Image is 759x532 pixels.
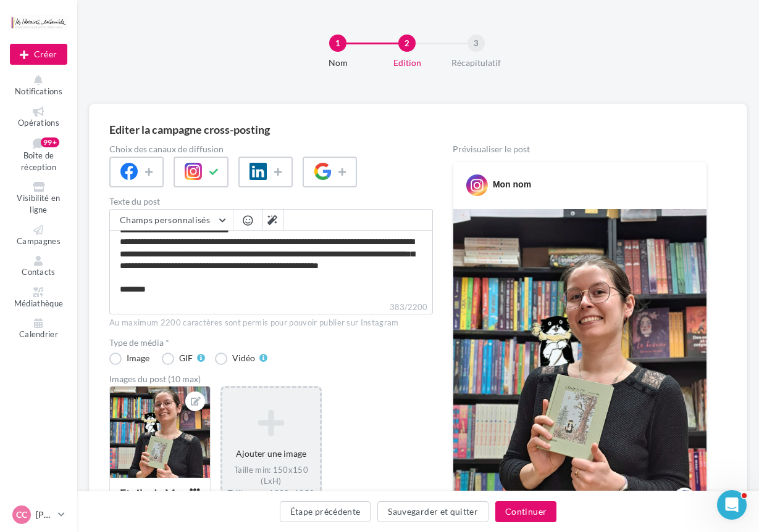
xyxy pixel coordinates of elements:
button: Notifications [10,73,67,99]
span: Boîte de réception [21,151,56,173]
div: Etoile de Mo [120,486,182,500]
div: Prévisualiser le post [453,145,707,153]
div: Nom [298,57,377,69]
div: 2 [398,35,416,52]
div: Images du post (10 max) [109,375,433,383]
label: Type de média * [109,338,433,347]
a: Médiathèque [10,285,67,311]
a: Boîte de réception99+ [10,135,67,174]
div: Editer la campagne cross-posting [109,124,270,135]
div: 1 [329,35,346,52]
span: Opérations [18,118,59,128]
span: Médiathèque [14,298,64,308]
iframe: Intercom live chat [717,490,747,520]
div: Nouvelle campagne [10,44,67,65]
button: Champs personnalisés [110,210,233,231]
div: 3 [468,35,485,52]
button: Étape précédente [280,501,371,522]
div: Au maximum 2200 caractères sont permis pour pouvoir publier sur Instagram [109,317,433,329]
span: CC [16,509,27,521]
a: Contacts [10,253,67,280]
a: CC [PERSON_NAME] [10,503,67,526]
a: Calendrier [10,316,67,342]
span: Visibilité en ligne [17,194,60,215]
a: Campagnes [10,223,67,249]
span: Champs personnalisés [120,215,210,225]
div: Image [127,354,149,362]
span: Contacts [22,267,56,277]
button: Continuer [495,501,556,522]
label: Choix des canaux de diffusion [109,145,433,153]
span: Campagnes [17,236,61,246]
span: Notifications [15,86,62,96]
button: Créer [10,44,67,65]
label: 383/2200 [109,301,433,314]
div: 99+ [41,137,59,147]
p: [PERSON_NAME] [36,509,53,521]
button: Sauvegarder et quitter [377,501,489,522]
a: Opérations [10,104,67,131]
div: GIF [179,354,193,362]
div: Edition [367,57,447,69]
div: Mon nom [493,178,531,190]
a: Visibilité en ligne [10,179,67,217]
div: Vidéo [232,354,255,362]
div: Récapitulatif [437,57,516,69]
label: Texte du post [109,197,433,206]
span: Calendrier [19,329,58,339]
